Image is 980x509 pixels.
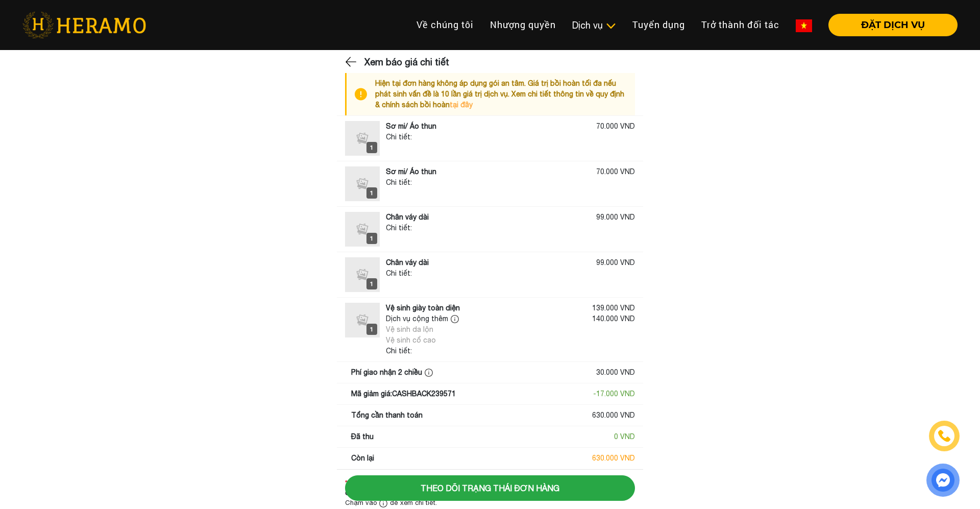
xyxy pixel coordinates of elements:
[451,315,459,323] img: info
[596,166,635,177] div: 70.000 VND
[596,367,635,378] div: 30.000 VND
[386,166,436,177] div: Sơ mi/ Áo thun
[386,224,412,232] span: Chi tiết:
[624,14,693,36] a: Tuyển dụng
[351,367,435,378] div: Phí giao nhận 2 chiều
[592,313,635,346] div: 140.000 VND
[386,313,461,324] div: Dịch vụ cộng thêm
[386,178,412,186] span: Chi tiết:
[351,410,423,421] div: Tổng cần thanh toán
[596,121,635,132] div: 70.000 VND
[364,50,449,75] h3: Xem báo giá chi tiết
[596,257,635,268] div: 99.000 VND
[796,19,812,32] img: vn-flag.png
[408,14,482,36] a: Về chúng tôi
[425,369,433,377] img: info
[592,303,635,313] div: 139.000 VND
[938,430,950,442] img: phone-icon
[386,335,461,346] div: Vệ sinh cổ cao
[355,78,375,110] img: info
[592,410,635,421] div: 630.000 VND
[930,422,958,450] a: phone-icon
[386,303,460,313] div: Vệ sinh giày toàn diện
[828,14,958,36] button: ĐẶT DỊCH VỤ
[482,14,564,36] a: Nhượng quyền
[386,324,461,335] div: Vệ sinh da lộn
[22,12,146,38] img: heramo-logo.png
[386,347,412,355] span: Chi tiết:
[614,431,635,442] div: 0 VND
[366,142,377,153] div: 1
[386,133,412,141] span: Chi tiết:
[351,389,456,399] div: Mã giảm giá: CASHBACK239571
[605,21,616,31] img: subToggleIcon
[366,187,377,199] div: 1
[375,79,624,109] span: Hiện tại đơn hàng không áp dụng gói an tâm. Giá trị bồi hoàn tối đa nếu phát sinh vấn đề là 10 lầ...
[450,101,473,109] a: tại đây
[593,389,635,399] div: - 17.000 VND
[386,257,429,268] div: Chân váy dài
[386,269,412,277] span: Chi tiết:
[366,278,377,289] div: 1
[820,20,958,30] a: ĐẶT DỊCH VỤ
[596,212,635,223] div: 99.000 VND
[386,121,436,132] div: Sơ mi/ Áo thun
[351,431,374,442] div: Đã thu
[693,14,788,36] a: Trở thành đối tác
[351,453,374,464] div: Còn lại
[592,453,635,464] div: 630.000 VND
[345,475,635,501] button: Theo dõi trạng thái đơn hàng
[366,233,377,244] div: 1
[345,54,358,69] img: back
[366,324,377,335] div: 1
[572,18,616,32] div: Dịch vụ
[386,212,429,223] div: Chân váy dài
